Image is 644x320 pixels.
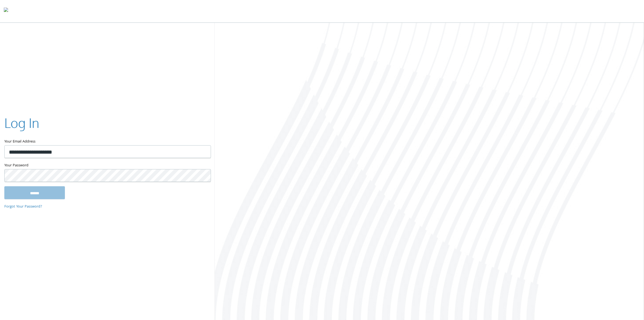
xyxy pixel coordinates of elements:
h2: Log In [4,114,39,132]
keeper-lock: Open Keeper Popup [200,172,207,179]
a: Forgot Your Password? [4,204,42,210]
keeper-lock: Open Keeper Popup [200,148,207,155]
label: Your Password [4,162,210,169]
img: todyl-logo-dark.svg [4,6,8,17]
